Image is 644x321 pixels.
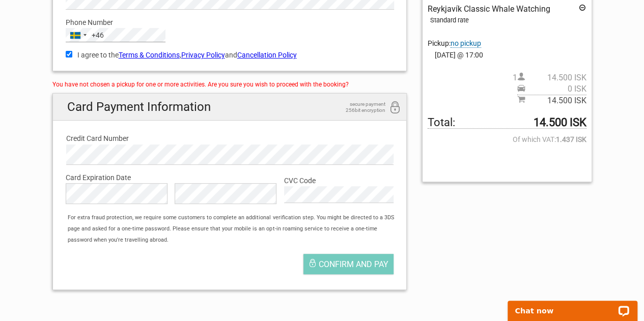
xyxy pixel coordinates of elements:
[428,117,586,129] span: Total to be paid
[517,83,586,95] span: Pickup price
[525,72,586,83] span: 14.500 ISK
[66,17,394,28] label: Phone Number
[237,51,297,59] a: Cancellation Policy
[513,72,586,83] span: 1 person(s)
[66,133,394,144] label: Credit Card Number
[319,259,388,269] span: Confirm and pay
[525,95,586,106] span: 14.500 ISK
[66,49,394,61] label: I agree to the , and
[52,79,407,90] div: You have not chosen a pickup for one or more activities. Are you sure you wish to proceed with th...
[303,254,394,274] button: Confirm and pay
[428,39,481,48] span: Pickup:
[53,94,407,121] h2: Card Payment Information
[284,175,394,186] label: CVC Code
[92,30,104,41] div: +46
[66,172,394,183] label: Card Expiration Date
[334,101,385,113] span: secure payment 256bit encryption
[66,28,104,42] button: Selected country
[451,39,481,48] span: Change pickup place
[501,289,644,321] iframe: LiveChat chat widget
[428,134,586,145] span: Of which VAT:
[181,51,225,59] a: Privacy Policy
[63,212,406,246] div: For extra fraud protection, we require some customers to complete an additional verification step...
[428,4,550,14] span: Reykjavík Classic Whale Watching
[430,15,586,26] div: Standard rate
[534,117,586,128] strong: 14.500 ISK
[428,49,586,61] span: [DATE] @ 17:00
[119,51,180,59] a: Terms & Conditions
[556,134,586,145] strong: 1.437 ISK
[525,83,586,95] span: 0 ISK
[517,95,586,106] span: Subtotal
[389,101,401,115] i: 256bit encryption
